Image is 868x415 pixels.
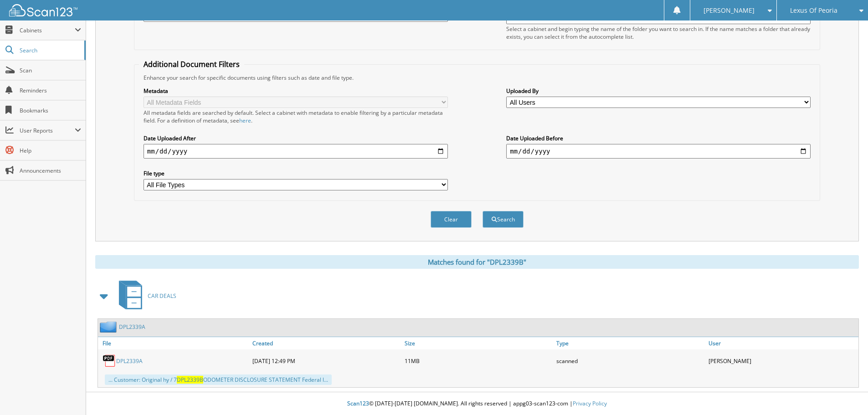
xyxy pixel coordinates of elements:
[706,337,858,349] a: User
[20,147,81,154] span: Help
[402,337,555,349] a: Size
[704,8,755,13] span: [PERSON_NAME]
[144,109,448,124] div: All metadata fields are searched by default. Select a cabinet with metadata to enable filtering b...
[250,352,402,370] div: [DATE] 12:49 PM
[20,167,81,174] span: Announcements
[139,59,244,69] legend: Additional Document Filters
[139,74,815,82] div: Enhance your search for specific documents using filters such as date and file type.
[250,337,402,349] a: Created
[9,4,77,16] img: scan123-logo-white.svg
[20,67,81,74] span: Scan
[98,337,250,349] a: File
[119,323,145,331] a: DPL2339A
[554,352,706,370] div: scanned
[103,354,116,368] img: PDF.png
[506,134,811,142] label: Date Uploaded Before
[822,371,868,415] iframe: Chat Widget
[554,337,706,349] a: Type
[20,107,81,114] span: Bookmarks
[20,46,80,54] span: Search
[506,144,811,159] input: end
[113,278,176,314] a: CAR DEALS
[20,87,81,94] span: Reminders
[148,292,176,300] span: CAR DEALS
[402,352,555,370] div: 11MB
[790,8,837,13] span: Lexus Of Peoria
[506,25,811,41] div: Select a cabinet and begin typing the name of the folder you want to search in. If the name match...
[100,321,119,333] img: folder2.png
[144,169,448,177] label: File type
[483,211,524,228] button: Search
[20,127,75,134] span: User Reports
[177,376,203,384] span: DPL2339B
[20,26,75,34] span: Cabinets
[431,211,472,228] button: Clear
[105,374,332,385] div: ... Customer: Original hy / 7 ODOMETER DISCLOSURE STATEMENT Federal l...
[95,255,859,269] div: Matches found for "DPL2339B"
[144,134,448,142] label: Date Uploaded After
[86,393,868,415] div: © [DATE]-[DATE] [DOMAIN_NAME]. All rights reserved | appg03-scan123-com |
[347,400,369,407] span: Scan123
[706,352,858,370] div: [PERSON_NAME]
[506,87,811,95] label: Uploaded By
[573,400,607,407] a: Privacy Policy
[116,357,143,365] a: DPL2339A
[144,144,448,159] input: start
[144,87,448,95] label: Metadata
[239,117,251,124] a: here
